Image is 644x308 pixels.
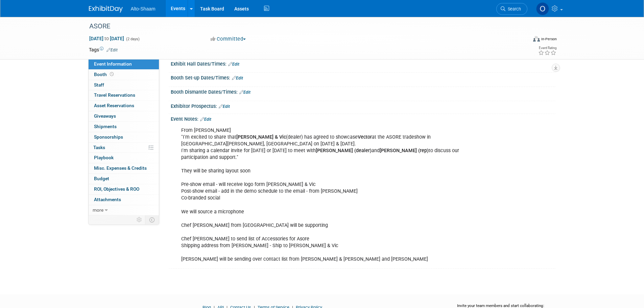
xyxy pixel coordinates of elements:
span: [DATE] [DATE] [89,35,124,42]
div: Event Rating [538,46,556,50]
span: Sponsorships [94,134,123,140]
b: Vector [358,134,372,140]
span: Booth [94,72,115,77]
a: Giveaways [89,111,159,121]
a: Misc. Expenses & Credits [89,163,159,173]
span: Search [505,6,521,11]
span: Travel Reservations [94,92,135,98]
a: Event Information [89,59,159,69]
a: Sponsorships [89,132,159,142]
a: Edit [219,104,230,109]
a: more [89,205,159,215]
a: Search [496,3,527,15]
a: Edit [106,48,118,52]
div: Event Notes: [171,114,555,123]
a: Edit [200,117,211,122]
a: Attachments [89,195,159,205]
span: Event Information [94,61,132,67]
td: Toggle Event Tabs [145,215,159,224]
img: ExhibitDay [89,6,123,13]
a: Playbook [89,153,159,163]
div: ASORE [87,20,517,32]
span: Budget [94,176,109,181]
a: ROI, Objectives & ROO [89,184,159,194]
a: Edit [232,76,243,80]
span: Misc. Expenses & Credits [94,165,147,171]
a: Staff [89,80,159,90]
div: Exhibitor Prospectus: [171,101,555,110]
span: Giveaways [94,113,116,119]
img: Format-Inperson.png [533,36,540,42]
a: Asset Reservations [89,101,159,111]
span: (2 days) [125,37,140,41]
div: In-Person [541,37,557,42]
td: Personalize Event Tab Strip [134,215,145,224]
b: [PERSON_NAME] & Vic [236,134,286,140]
td: Tags [89,46,118,53]
span: more [93,207,103,213]
a: Edit [228,62,239,67]
span: Playbook [94,155,114,160]
span: Asset Reservations [94,103,134,108]
a: Shipments [89,122,159,132]
img: Olivia Strasser [536,2,549,15]
span: ROI, Objectives & ROO [94,186,139,192]
span: Attachments [94,197,121,202]
span: Staff [94,82,104,88]
a: Booth [89,70,159,80]
span: Alto-Shaam [131,6,156,11]
a: Tasks [89,143,159,153]
a: Edit [239,90,251,95]
div: Exhibit Hall Dates/Times: [171,59,555,68]
a: Budget [89,174,159,184]
button: Committed [208,35,248,43]
div: Event Format [487,35,557,45]
div: Booth Dismantle Dates/Times: [171,87,555,96]
b: [PERSON_NAME] (rep) [380,148,429,153]
div: From [PERSON_NAME] "I'm excited to share that (dealer) has agreed to showcase at the ASORE trades... [176,124,481,266]
div: Booth Set-up Dates/Times: [171,73,555,81]
span: Booth not reserved yet [109,72,115,77]
span: to [103,36,110,41]
span: Shipments [94,124,117,129]
a: Travel Reservations [89,90,159,100]
b: [PERSON_NAME] (dealer) [316,148,372,153]
span: Tasks [93,145,105,150]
